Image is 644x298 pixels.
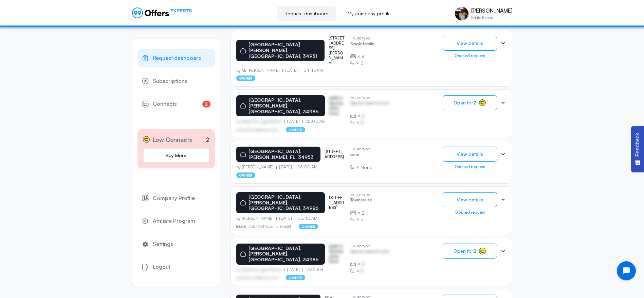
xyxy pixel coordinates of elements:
[329,96,345,116] p: ASDF S Sfasfdasfdas Dasd
[137,189,215,207] a: Company Profile
[137,258,215,276] button: Logout
[236,172,256,178] p: owner
[299,224,318,229] p: owner
[350,95,389,100] p: House type
[137,95,215,113] a: Connects2
[236,119,284,124] p: by Afgdsrwe Ljgjkdfsbvas
[329,244,345,264] p: ASDF S Sfasfdasfdas Dasd
[325,149,345,159] p: [STREET_ADDRESS]
[236,267,284,272] p: by Afgdsrwe Ljgjkdfsbvas
[286,275,305,280] p: owner
[152,135,192,145] span: Low Connects
[236,165,277,169] p: by [PERSON_NAME]
[153,240,173,249] span: Settings
[443,210,497,215] div: Opened request
[350,53,374,60] div: ×
[236,276,278,280] p: asdfasdfasasfd@asdfasd.asf
[302,267,323,272] p: 12:30 AM
[631,126,644,172] button: Feedback - Show survey
[202,101,210,107] span: 2
[236,225,291,229] a: [EMAIL_ADDRESS][DOMAIN_NAME]
[473,248,476,254] strong: 2
[277,6,336,21] a: Request dashboard
[350,244,389,248] p: House type
[350,267,389,274] div: ×
[249,149,316,160] p: [GEOGRAPHIC_DATA]. [PERSON_NAME], FL, 34953
[362,261,365,267] span: B
[454,248,476,254] span: Open for
[137,72,215,90] a: Subscriptions
[443,192,497,207] button: View details
[236,76,256,81] p: owner
[634,133,641,156] span: Feedback
[132,7,192,18] a: EXPERTS
[153,217,195,226] span: Affiliate Program
[350,147,372,151] p: House type
[361,216,364,223] span: 2
[249,42,321,59] p: [GEOGRAPHIC_DATA][PERSON_NAME], [GEOGRAPHIC_DATA], 34951
[473,100,476,105] strong: 2
[137,235,215,253] a: Settings
[137,49,215,67] a: Request dashboard
[301,68,323,73] p: 04:45 AM
[361,267,364,274] span: B
[350,36,374,40] p: House type
[350,249,389,255] p: Agrwsv qwervf oiuns
[443,244,497,259] button: Open for2
[284,119,302,124] p: [DATE]
[443,164,497,169] div: Opened request
[295,165,317,169] p: 06:00 AM
[276,216,295,221] p: [DATE]
[350,101,389,107] p: Agrwsv qwervf oiuns
[153,77,187,86] span: Subscriptions
[206,135,209,144] p: 2
[153,100,177,109] span: Connects
[249,97,321,114] p: [GEOGRAPHIC_DATA]. [PERSON_NAME], [GEOGRAPHIC_DATA], 34986
[455,7,468,20] img: scott markowitz
[236,68,282,73] p: by Mr [PERSON_NAME]
[302,119,326,124] p: 02:00 AM
[153,263,170,271] span: Logout
[284,267,302,272] p: [DATE]
[249,246,321,263] p: [GEOGRAPHIC_DATA]. [PERSON_NAME], [GEOGRAPHIC_DATA], 34986
[340,6,398,21] a: My company profile
[350,119,389,126] div: ×
[286,127,305,132] p: owner
[362,53,365,60] span: 4
[153,54,202,63] span: Request dashboard
[170,7,192,14] span: EXPERTS
[276,165,295,169] p: [DATE]
[361,119,364,126] span: B
[249,194,321,211] p: [GEOGRAPHIC_DATA]. [PERSON_NAME], [GEOGRAPHIC_DATA], 34986
[137,212,215,230] a: Affiliate Program
[350,210,372,216] div: ×
[443,36,497,51] button: View details
[350,152,372,159] p: Land
[329,195,345,210] p: [STREET_ADDRESS]
[362,113,365,119] span: B
[350,60,374,67] div: ×
[454,100,476,105] span: Open for
[350,261,389,267] div: ×
[350,113,389,119] div: ×
[443,53,497,58] div: Opened request
[236,128,278,132] p: asdfasdfasasfd@asdfasd.asf
[350,192,372,197] p: House type
[350,198,372,204] p: Townhouse
[329,36,345,65] p: [STREET_ADDRESS][PERSON_NAME]
[350,216,372,223] div: ×
[143,148,209,163] a: Buy More
[443,95,497,110] button: Open for2
[350,164,372,171] div: ×
[361,164,372,171] span: None
[361,60,364,67] span: 3
[236,216,277,221] p: by [PERSON_NAME]
[362,210,365,216] span: 2
[282,68,301,73] p: [DATE]
[153,194,195,203] span: Company Profile
[471,7,512,14] p: [PERSON_NAME]
[471,16,512,20] p: Estate Expert
[350,42,374,48] p: Single family
[295,216,317,221] p: 05:40 AM
[443,147,497,162] button: View details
